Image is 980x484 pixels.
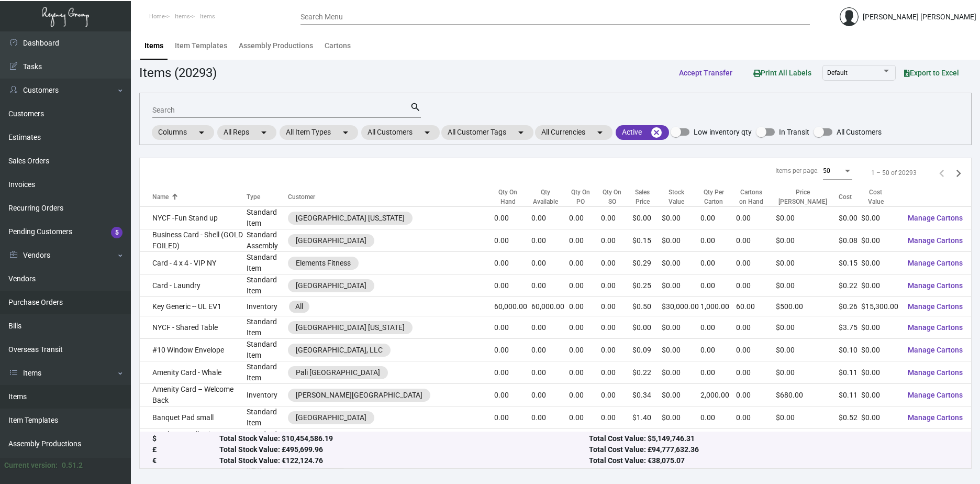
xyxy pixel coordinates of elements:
mat-icon: arrow_drop_down [594,126,606,139]
td: 60,000.00 [531,297,570,316]
td: 0.00 [601,297,632,316]
td: 0.00 [736,207,776,229]
td: $0.00 [776,207,839,229]
td: $0.00 [776,406,839,429]
td: 0.00 [700,316,736,339]
button: Manage Cartons [899,431,971,449]
td: $0.25 [632,274,662,297]
td: 0.00 [601,429,632,452]
td: Standard Item [247,361,288,384]
div: [GEOGRAPHIC_DATA] [296,235,366,246]
td: $0.00 [776,274,839,297]
td: $0.00 [861,406,899,429]
td: 0.00 [569,297,601,316]
td: 60,000.00 [494,297,531,316]
mat-chip: All Item Types [280,125,358,140]
span: Manage Cartons [908,323,963,332]
div: Qty On Hand [494,188,521,206]
div: Qty Per Carton [700,188,736,206]
td: $0.00 [776,252,839,274]
td: $0.00 [632,207,662,229]
td: $6.29 [632,429,662,452]
td: 0.00 [736,339,776,361]
td: Banquet Pad small [140,406,247,429]
button: Manage Cartons [899,276,971,295]
div: Cost [839,192,852,202]
div: Stock Value [662,188,700,206]
mat-chip: All Reps [217,125,276,140]
td: Inventory [247,384,288,406]
td: 0.00 [531,384,570,406]
div: Items (20293) [139,63,217,82]
mat-chip: All Currencies [535,125,612,140]
td: 0.00 [601,384,632,406]
div: Total Cost Value: $5,149,746.31 [589,434,959,445]
div: Current version: [4,460,58,471]
td: Amenity Card - Whale [140,361,247,384]
div: Qty On SO [601,188,623,206]
td: 0.00 [494,316,531,339]
div: € [152,456,219,467]
div: Qty Available [531,188,560,206]
td: $2.92 [839,429,861,452]
td: NYCF - Shared Table [140,316,247,339]
td: 0.00 [569,406,601,429]
td: Standard Item [247,339,288,361]
span: Default [827,69,848,76]
td: 0.00 [569,361,601,384]
td: $0.22 [839,274,861,297]
span: Manage Cartons [908,259,963,267]
div: Elements Fitness [296,258,351,269]
div: Cartons on Hand [736,188,766,206]
span: Print All Labels [753,69,811,77]
td: $0.10 [839,339,861,361]
div: Qty On Hand [494,188,531,206]
button: Manage Cartons [899,340,971,359]
td: $0.00 [861,316,899,339]
div: Cost Value [861,188,899,206]
div: Pali [GEOGRAPHIC_DATA] [296,367,380,378]
div: [PERSON_NAME][GEOGRAPHIC_DATA] [296,390,422,401]
td: 0.00 [700,406,736,429]
div: Cartons [325,40,351,51]
td: $0.34 [632,384,662,406]
td: $0.00 [662,339,700,361]
span: Manage Cartons [908,236,963,245]
button: Manage Cartons [899,318,971,337]
td: Inventory [247,297,288,316]
td: Standard Item [247,207,288,229]
td: 0.00 [569,252,601,274]
div: Total Stock Value: $10,454,586.19 [219,434,589,445]
td: $0.00 [861,384,899,406]
td: 0.00 [494,384,531,406]
div: Qty On PO [569,188,601,206]
mat-chip: Columns [152,125,214,140]
td: $0.00 [861,429,899,452]
td: 60.00 [736,297,776,316]
th: Customer [288,188,494,207]
span: All Customers [837,126,882,138]
td: 0.00 [531,274,570,297]
div: [GEOGRAPHIC_DATA], LLC [296,345,383,356]
td: 0.00 [601,316,632,339]
div: Total Stock Value: £495,699.96 [219,445,589,456]
td: $680.00 [776,384,839,406]
td: 0.00 [601,406,632,429]
div: Type [247,192,288,202]
button: Manage Cartons [899,297,971,316]
td: $0.08 [839,229,861,252]
mat-icon: arrow_drop_down [258,126,270,139]
td: $0.00 [776,361,839,384]
td: $0.09 [632,339,662,361]
td: 0.00 [736,384,776,406]
td: $0.00 [776,229,839,252]
td: $0.00 [662,316,700,339]
span: Items [175,13,190,20]
td: Brochure - Fall/Winter Catering [140,429,247,452]
td: 0.00 [736,252,776,274]
td: Key Generic -- UL EV1 [140,297,247,316]
span: 50 [823,167,830,174]
div: Items per page: [775,166,819,175]
td: #10 Window Envelope [140,339,247,361]
div: $ [152,434,219,445]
